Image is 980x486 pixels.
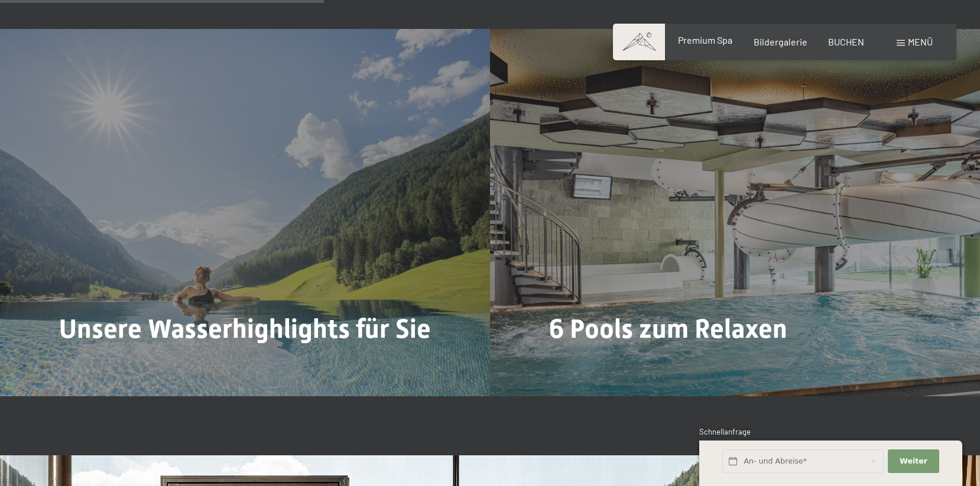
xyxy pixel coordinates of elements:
button: Weiter [888,449,939,474]
span: Unsere Wasserhighlights für Sie [59,313,431,344]
span: 6 Pools zum Relaxen [549,313,787,344]
span: Menü [908,36,933,47]
a: Premium Spa [678,34,732,45]
a: BUCHEN [828,36,864,47]
span: Schnellanfrage [699,427,751,436]
a: Bildergalerie [754,36,807,47]
span: Weiter [900,456,927,467]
